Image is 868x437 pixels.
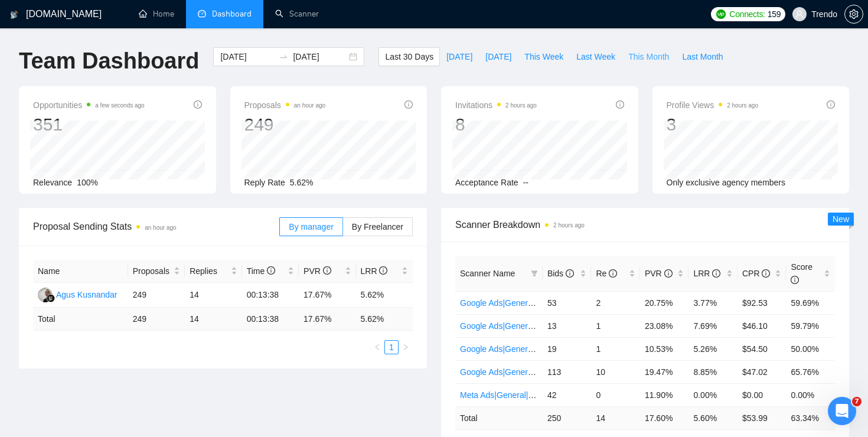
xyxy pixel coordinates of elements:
[543,406,592,429] td: 250
[738,406,787,429] td: $ 53.99
[95,102,144,109] time: a few seconds ago
[244,113,326,136] div: 249
[676,47,729,66] button: Last Month
[712,269,720,278] span: info-circle
[622,47,676,66] button: This Month
[570,47,622,66] button: Last Week
[693,269,720,278] span: LRR
[128,308,185,331] td: 249
[528,265,540,282] span: filter
[566,269,574,278] span: info-circle
[33,98,145,112] span: Opportunities
[786,314,835,337] td: 59.79%
[399,340,413,354] li: Next Page
[460,298,641,308] a: Google Ads|General|EU+[GEOGRAPHIC_DATA]|
[628,50,669,63] span: This Month
[384,340,399,354] li: 1
[323,266,331,275] span: info-circle
[293,50,347,63] input: End date
[460,367,716,377] a: Google Ads|General|[GEOGRAPHIC_DATA]+[GEOGRAPHIC_DATA]|
[145,224,176,231] time: an hour ago
[844,9,863,19] a: setting
[591,360,640,383] td: 10
[479,47,518,66] button: [DATE]
[688,360,738,383] td: 8.85%
[543,383,592,406] td: 42
[667,113,759,136] div: 3
[460,344,625,354] a: Google Ads|General|[GEOGRAPHIC_DATA]|
[640,383,689,406] td: 11.90%
[460,321,583,331] a: Google Ads|General|Other World|
[645,269,673,278] span: PVR
[38,289,118,299] a: AKAgus Kusnandar
[455,178,518,187] span: Acceptance Rate
[356,283,413,308] td: 5.62%
[33,178,72,187] span: Relevance
[455,98,537,112] span: Invitations
[460,390,632,400] a: Meta Ads|General|EU+[GEOGRAPHIC_DATA]|
[294,102,325,109] time: an hour ago
[128,283,185,308] td: 249
[290,178,314,187] span: 5.62%
[33,260,128,283] th: Name
[738,314,787,337] td: $46.10
[455,113,537,136] div: 8
[742,269,770,278] span: CPR
[543,314,592,337] td: 13
[379,266,387,275] span: info-circle
[33,113,145,136] div: 351
[455,217,835,232] span: Scanner Breakdown
[133,265,171,278] span: Proposals
[247,266,275,276] span: Time
[833,214,849,224] span: New
[795,10,804,18] span: user
[640,406,689,429] td: 17.60 %
[727,102,758,109] time: 2 hours ago
[185,308,242,331] td: 14
[852,397,862,406] span: 7
[688,314,738,337] td: 7.69%
[591,314,640,337] td: 1
[185,260,242,283] th: Replies
[591,383,640,406] td: 0
[385,341,398,354] a: 1
[399,340,413,354] button: right
[524,50,563,63] span: This Week
[370,340,384,354] button: left
[289,222,333,231] span: By manager
[374,344,381,351] span: left
[786,406,835,429] td: 63.34 %
[304,266,331,276] span: PVR
[596,269,617,278] span: Re
[244,98,326,112] span: Proposals
[356,308,413,331] td: 5.62 %
[682,50,723,63] span: Last Month
[244,178,285,187] span: Reply Rate
[553,222,585,229] time: 2 hours ago
[667,98,759,112] span: Profile Views
[791,276,799,284] span: info-circle
[139,9,174,19] a: homeHome
[198,9,206,18] span: dashboard
[404,100,413,109] span: info-circle
[828,397,856,425] iframe: Intercom live chat
[19,47,199,75] h1: Team Dashboard
[33,308,128,331] td: Total
[523,178,528,187] span: --
[609,269,617,278] span: info-circle
[738,337,787,360] td: $54.50
[402,344,409,351] span: right
[664,269,673,278] span: info-circle
[640,337,689,360] td: 10.53%
[640,360,689,383] td: 19.47%
[446,50,472,63] span: [DATE]
[786,337,835,360] td: 50.00%
[299,308,355,331] td: 17.67 %
[786,383,835,406] td: 0.00%
[738,383,787,406] td: $0.00
[543,291,592,314] td: 53
[738,291,787,314] td: $92.53
[38,288,53,302] img: AK
[616,100,624,109] span: info-circle
[716,9,726,19] img: upwork-logo.png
